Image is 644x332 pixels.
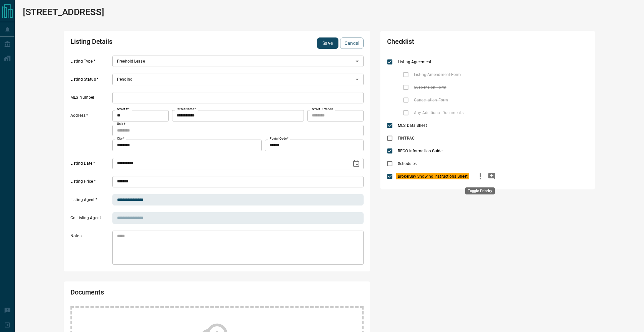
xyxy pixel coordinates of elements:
[312,107,333,111] label: Street Direction
[340,37,364,49] button: Cancel
[177,107,196,111] label: Street Name
[70,95,111,103] label: MLS Number
[465,187,495,194] div: Toggle Priority
[387,37,508,49] h2: Checklist
[70,113,111,151] label: Address
[412,97,450,103] span: Cancellation Form
[23,7,104,17] h1: [STREET_ADDRESS]
[396,122,429,129] span: MLS Data Sheet
[270,137,288,141] label: Postal Code
[117,107,129,111] label: Street #
[396,173,469,179] span: BrokerBay Showing Instructions Sheet
[396,59,433,65] span: Listing Agreement
[70,233,111,265] label: Notes
[412,84,448,90] span: Suspension Form
[412,110,465,116] span: Any Additional Documents
[475,170,486,183] button: priority
[317,37,338,49] button: Save
[112,74,364,85] div: Pending
[396,135,416,141] span: FINTRAC
[350,157,363,170] button: Choose date, selected date is Sep 15, 2025
[396,148,444,154] span: RECO Information Guide
[70,77,111,85] label: Listing Status
[396,161,418,167] span: Schedules
[70,215,111,224] label: Co Listing Agent
[117,122,125,126] label: Unit #
[112,56,364,67] div: Freehold Lease
[117,137,124,141] label: City
[70,179,111,187] label: Listing Price
[70,37,246,49] h2: Listing Details
[70,161,111,169] label: Listing Date
[70,59,111,67] label: Listing Type
[412,72,463,78] span: Listing Amendment Form
[70,197,111,206] label: Listing Agent
[70,288,246,300] h2: Documents
[486,170,497,183] button: add note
